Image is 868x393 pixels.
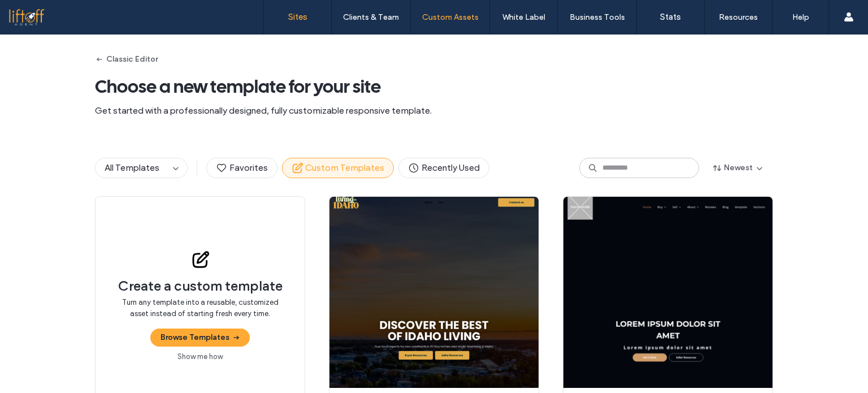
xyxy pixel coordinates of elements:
div: Domain: [DOMAIN_NAME] [29,29,124,38]
span: Help [25,8,49,18]
span: Custom Templates [292,162,384,174]
label: Stats [660,12,681,22]
label: White Label [502,12,545,22]
label: Sites [288,12,307,22]
label: Clients & Team [343,12,399,22]
button: Classic Editor [95,50,158,68]
button: Newest [704,159,773,177]
button: All Templates [96,158,169,178]
span: Get started with a professionally designed, fully customizable responsive template. [95,105,773,117]
label: Resources [719,12,758,22]
img: tab_domain_overview_orange.svg [31,66,40,75]
span: Choose a new template for your site [95,75,773,98]
span: Favorites [216,162,268,174]
label: Help [792,12,809,22]
span: Recently Used [408,162,480,174]
div: v 4.0.25 [32,18,55,27]
span: Create a custom template [118,278,283,295]
span: Turn any template into a reusable, customized asset instead of starting fresh every time. [118,297,282,319]
img: website_grey.svg [18,29,27,38]
label: Business Tools [570,12,625,22]
img: tab_keywords_by_traffic_grey.svg [112,66,121,75]
label: Custom Assets [422,12,479,22]
button: Custom Templates [282,158,394,178]
div: Domain Overview [43,67,101,74]
button: Browse Templates [150,329,250,347]
a: Show me how [177,351,223,362]
span: All Templates [105,162,159,173]
button: Favorites [206,158,277,178]
img: logo_orange.svg [18,18,27,27]
button: Recently Used [398,158,489,178]
div: Keywords by Traffic [125,67,190,74]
